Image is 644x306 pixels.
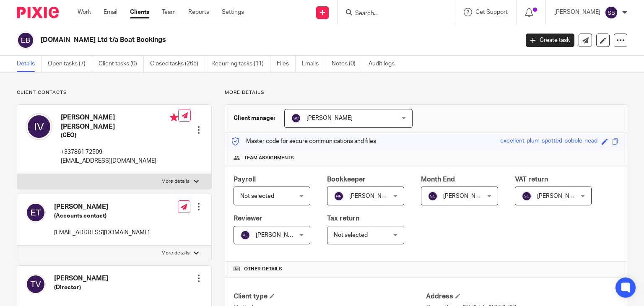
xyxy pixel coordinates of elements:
[244,155,294,161] span: Team assignments
[332,56,362,72] a: Notes (0)
[161,178,190,185] p: More details
[17,56,42,72] a: Details
[526,34,574,47] a: Create task
[349,193,395,199] span: [PERSON_NAME]
[48,56,92,72] a: Open tasks (7)
[231,137,376,145] p: Master code for secure communications and files
[334,191,344,201] img: svg%3E
[26,113,52,140] img: svg%3E
[234,176,256,183] span: Payroll
[475,9,508,15] span: Get Support
[334,232,368,238] span: Not selected
[54,212,150,220] h5: (Accounts contact)
[240,230,250,240] img: svg%3E
[41,36,419,44] h2: [DOMAIN_NAME] Ltd t/a Boat Bookings
[302,56,325,72] a: Emails
[426,292,618,301] h4: Address
[61,131,178,140] h5: (CEO)
[17,89,212,96] p: Client contacts
[17,7,59,18] img: Pixie
[234,215,262,222] span: Reviewer
[150,56,205,72] a: Closed tasks (265)
[99,56,144,72] a: Client tasks (0)
[443,193,489,199] span: [PERSON_NAME]
[26,274,46,294] img: svg%3E
[605,6,618,19] img: svg%3E
[61,148,178,156] p: +337861 72509
[369,56,401,72] a: Audit logs
[421,176,455,183] span: Month End
[78,8,91,16] a: Work
[291,113,301,123] img: svg%3E
[211,56,270,72] a: Recurring tasks (11)
[222,8,244,16] a: Settings
[428,191,438,201] img: svg%3E
[170,113,178,122] i: Primary
[54,228,150,237] p: [EMAIL_ADDRESS][DOMAIN_NAME]
[244,266,282,272] span: Other details
[161,250,190,257] p: More details
[104,8,117,16] a: Email
[354,10,430,18] input: Search
[130,8,149,16] a: Clients
[240,193,274,199] span: Not selected
[54,202,150,211] h4: [PERSON_NAME]
[515,176,548,183] span: VAT return
[500,137,597,146] div: excellent-plum-spotted-bobble-head
[17,31,34,49] img: svg%3E
[225,89,627,96] p: More details
[522,191,532,201] img: svg%3E
[554,8,600,16] p: [PERSON_NAME]
[61,113,178,131] h4: [PERSON_NAME] [PERSON_NAME]
[26,202,46,223] img: svg%3E
[234,114,276,122] h3: Client manager
[327,176,366,183] span: Bookkeeper
[162,8,176,16] a: Team
[188,8,209,16] a: Reports
[234,292,426,301] h4: Client type
[54,274,108,283] h4: [PERSON_NAME]
[327,215,359,222] span: Tax return
[306,115,353,121] span: [PERSON_NAME]
[61,157,178,165] p: [EMAIL_ADDRESS][DOMAIN_NAME]
[54,283,108,292] h5: (Director)
[277,56,296,72] a: Files
[537,193,583,199] span: [PERSON_NAME]
[256,232,302,238] span: [PERSON_NAME]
